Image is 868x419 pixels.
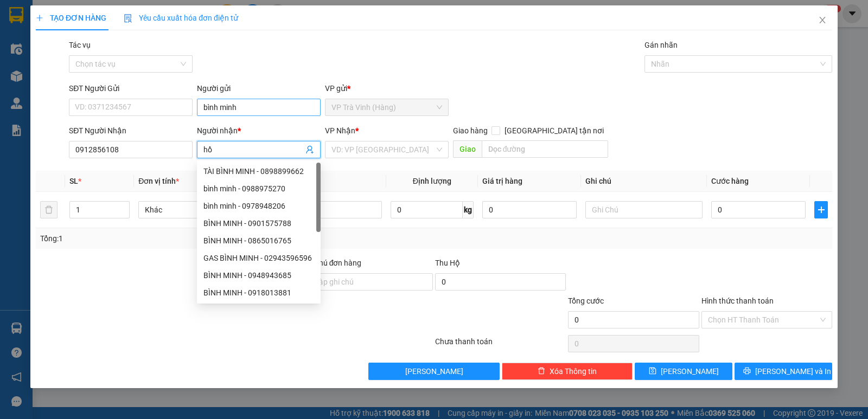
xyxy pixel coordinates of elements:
label: Ghi chú đơn hàng [302,259,362,267]
input: 0 [482,201,577,218]
span: Thu Hộ [435,259,460,267]
div: Người gửi [197,82,321,94]
div: BÌNH MINH - 0865016765 [197,232,321,249]
button: plus [814,201,828,218]
button: deleteXóa Thông tin [502,363,633,380]
span: Xóa Thông tin [550,365,597,377]
span: TẠO ĐƠN HÀNG [36,14,106,22]
input: Ghi Chú [585,201,703,218]
div: GAS BÌNH MINH - 02943596596 [203,252,314,264]
span: close [818,16,827,24]
div: BÌNH MINH - 0918013881 [197,284,321,301]
div: BÌNH MINH - 0865016765 [203,235,314,247]
span: Định lượng [413,177,451,185]
div: Chưa thanh toán [434,336,567,354]
span: [PERSON_NAME] [661,365,719,377]
input: Dọc đường [482,140,609,158]
input: VD: Bàn, Ghế [265,201,382,218]
button: printer[PERSON_NAME] và In [735,363,832,380]
span: user-add [305,145,314,154]
label: Gán nhãn [644,41,678,49]
span: delete [538,367,545,376]
div: bình minh - 0988975270 [203,183,314,195]
span: SL [69,177,78,185]
div: bình minh - 0978948206 [197,197,321,215]
span: save [649,367,656,376]
span: Đơn vị tính [138,177,179,185]
div: BÌNH MINH - 0918013881 [203,287,314,299]
span: Giao [453,140,482,158]
div: bình minh - 0978948206 [203,200,314,212]
span: plus [36,14,43,22]
label: Tác vụ [69,41,91,49]
div: VP gửi [325,82,449,94]
button: Close [807,5,838,36]
div: GAS BÌNH MINH - 02943596596 [197,249,321,267]
span: [PERSON_NAME] [405,365,463,377]
span: kg [463,201,474,218]
div: Tổng: 1 [40,233,336,244]
span: [GEOGRAPHIC_DATA] tận nơi [500,125,608,137]
div: Người nhận [197,125,321,137]
div: SĐT Người Gửi [69,82,193,94]
button: [PERSON_NAME] [368,363,499,380]
span: VP Nhận [325,126,355,135]
label: Hình thức thanh toán [701,296,774,305]
button: delete [40,201,58,218]
th: Ghi chú [581,171,707,192]
div: TÀI BÌNH MINH - 0898899662 [197,163,321,180]
div: BÌNH MINH - 0948943685 [197,267,321,284]
input: Ghi chú đơn hàng [302,273,433,291]
span: VP Trà Vinh (Hàng) [331,99,442,115]
div: TÀI BÌNH MINH - 0898899662 [203,165,314,177]
span: Tổng cước [568,296,604,305]
span: plus [815,205,827,214]
div: bình minh - 0988975270 [197,180,321,197]
div: BÌNH MINH - 0948943685 [203,269,314,281]
span: Cước hàng [711,177,749,185]
span: Giá trị hàng [482,177,522,185]
div: SĐT Người Nhận [69,125,193,137]
span: [PERSON_NAME] và In [755,365,831,377]
div: BÌNH MINH - 0901575788 [203,217,314,229]
img: icon [124,14,132,23]
span: Giao hàng [453,126,488,135]
span: Yêu cầu xuất hóa đơn điện tử [124,14,238,22]
span: Khác [145,202,249,218]
span: printer [743,367,751,376]
button: save[PERSON_NAME] [635,363,732,380]
div: BÌNH MINH - 0901575788 [197,215,321,232]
